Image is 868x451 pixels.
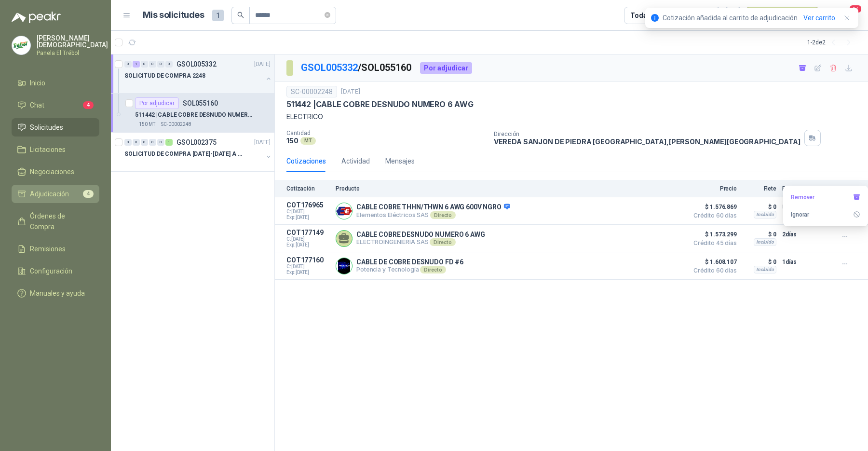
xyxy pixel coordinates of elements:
p: Cotización añadida al carrito de adjudicación [663,13,798,23]
div: 0 [141,139,148,146]
div: 0 [133,139,140,146]
p: SOLICITUD DE COMPRA [DATE]-[DATE] A 1708 [124,150,244,159]
span: Exp: [DATE] [286,215,330,220]
p: / SOL055160 [301,60,412,75]
span: close-circle [325,11,330,20]
span: Configuración [30,266,72,276]
span: Órdenes de Compra [30,211,90,232]
div: Todas [630,10,651,21]
button: Nueva solicitud [746,7,819,24]
div: 0 [149,61,156,68]
div: Mensajes [385,156,415,166]
div: SC-00002248 [286,86,337,97]
span: Solicitudes [30,122,63,133]
p: Precio [689,185,737,192]
div: 150 MT [135,121,159,128]
a: Ver carrito [803,13,835,23]
div: 1 - 2 de 2 [807,35,856,50]
p: [DATE] [254,138,271,147]
a: Órdenes de Compra [12,207,99,236]
img: Company Logo [336,203,352,219]
span: C: [DATE] [286,209,330,215]
div: Directo [420,266,446,273]
h1: Mis solicitudes [143,8,204,22]
span: Exp: [DATE] [286,270,330,275]
span: Chat [30,100,44,110]
p: 150 [286,137,298,145]
a: Manuales y ayuda [12,284,99,302]
p: 511442 | CABLE COBRE DESNUDO NUMERO 6 AWG [286,99,474,109]
a: 0 0 0 0 0 1 GSOL002375[DATE] SOLICITUD DE COMPRA [DATE]-[DATE] A 1708 [124,137,272,167]
p: Panela El Trébol [37,50,108,56]
p: ELECTROINGENIERIA SAS [356,238,485,246]
span: Crédito 60 días [689,213,737,219]
span: Adjudicación [30,189,69,199]
span: C: [DATE] [286,236,330,242]
p: Flete [743,185,776,192]
p: [PERSON_NAME] [DEMOGRAPHIC_DATA] [37,35,108,48]
div: 1 [133,61,140,68]
p: 5 días [782,201,806,213]
a: Por adjudicarSOL055160511442 |CABLE COBRE DESNUDO NUMERO 6 AWG150 MTSC-00002248 [111,94,274,133]
div: 0 [157,61,164,68]
p: Potencia y Tecnología [356,266,463,273]
span: Licitaciones [30,144,66,155]
span: $ 1.608.107 [689,256,737,268]
p: $ 0 [743,201,776,213]
p: COT176965 [286,201,330,209]
div: Por adjudicar [420,62,472,74]
div: Incluido [754,211,776,219]
span: $ 1.576.869 [689,201,737,213]
div: Incluido [754,266,776,273]
p: CABLE COBRE DESNUDO NUMERO 6 AWG [356,231,485,238]
div: Por adjudicar [135,97,179,109]
span: Exp: [DATE] [286,242,330,248]
span: 4 [83,101,94,109]
div: Directo [430,211,456,219]
div: Cotizaciones [286,156,326,166]
span: close-circle [325,12,330,18]
span: Inicio [30,78,45,88]
p: Elementos Eléctricos SAS [356,211,510,219]
span: $ 1.573.299 [689,229,737,240]
p: Producto [336,185,683,192]
a: Negociaciones [12,163,99,181]
p: CABLE COBRE THHN/THWN 6 AWG 600V NGRO [356,203,510,212]
button: Remover [787,190,864,205]
span: 4 [83,190,94,198]
span: Manuales y ayuda [30,288,85,299]
p: Cotización [286,185,330,192]
p: SOL055160 [183,100,218,107]
span: Remisiones [30,244,66,254]
img: Company Logo [336,258,352,274]
span: Crédito 45 días [689,240,737,246]
p: SOLICITUD DE COMPRA 2248 [124,71,205,81]
p: VEREDA SANJON DE PIEDRA [GEOGRAPHIC_DATA] , [PERSON_NAME][GEOGRAPHIC_DATA] [494,137,800,146]
a: Inicio [12,74,99,92]
div: 0 [149,139,156,146]
a: Configuración [12,262,99,280]
p: 2 días [782,229,806,240]
span: info-circle [651,14,659,22]
div: Incluido [754,238,776,246]
p: COT177149 [286,229,330,236]
div: 0 [165,61,173,68]
span: C: [DATE] [286,264,330,270]
p: GSOL002375 [176,139,217,146]
div: 0 [124,61,132,68]
p: CABLE DE COBRE DESNUDO FD #6 [356,258,463,266]
a: Licitaciones [12,140,99,159]
a: Chat4 [12,96,99,114]
span: 1 [212,10,224,21]
p: SC-00002248 [161,121,191,128]
a: GSOL005332 [301,62,358,73]
p: 511442 | CABLE COBRE DESNUDO NUMERO 6 AWG [135,110,255,120]
span: Negociaciones [30,166,74,177]
div: 0 [124,139,132,146]
span: Crédito 60 días [689,268,737,273]
div: 1 [165,139,173,146]
span: search [237,12,244,18]
div: Directo [430,238,455,246]
p: COT177160 [286,256,330,264]
img: Logo peakr [12,12,61,23]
